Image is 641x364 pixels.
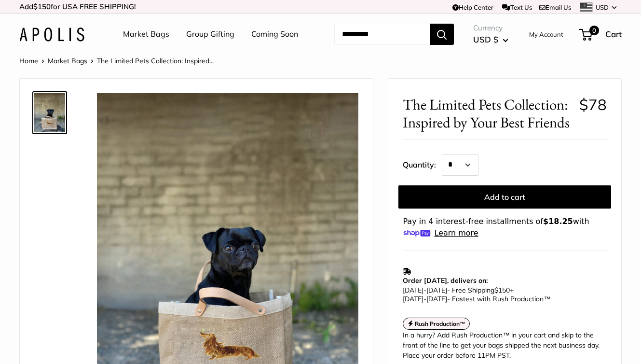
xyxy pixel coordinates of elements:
[398,185,611,209] button: Add to cart
[426,294,447,303] span: [DATE]
[403,276,488,285] strong: Order [DATE], delivers on:
[473,21,508,35] span: Currency
[19,28,84,42] img: Apolis
[403,286,423,294] span: [DATE]
[403,96,572,131] span: The Limited Pets Collection: Inspired by Your Best Friends
[48,56,87,65] a: Market Bags
[33,2,51,11] span: $150
[423,286,426,294] span: -
[423,294,426,303] span: -
[494,286,510,294] span: $150
[415,320,465,327] strong: Rush Production™
[426,286,447,294] span: [DATE]
[403,294,423,303] span: [DATE]
[19,55,214,67] nav: Breadcrumb
[186,27,234,42] a: Group Gifting
[605,29,622,39] span: Cart
[596,3,609,11] span: USD
[123,27,169,42] a: Market Bags
[251,27,298,42] a: Coming Soon
[589,26,599,35] span: 0
[502,3,532,11] a: Text Us
[473,32,508,47] button: USD $
[579,95,607,114] span: $78
[334,24,430,45] input: Search...
[403,286,602,303] p: - Free Shipping +
[32,91,67,134] a: The Limited Pets Collection: Inspired by Your Best Friends
[34,93,65,132] img: The Limited Pets Collection: Inspired by Your Best Friends
[430,24,454,45] button: Search
[403,152,442,176] label: Quantity:
[473,34,498,44] span: USD $
[539,3,571,11] a: Email Us
[580,27,622,42] a: 0 Cart
[19,56,38,65] a: Home
[452,3,493,11] a: Help Center
[403,294,550,303] span: - Fastest with Rush Production™
[97,56,214,65] span: The Limited Pets Collection: Inspired...
[529,28,563,40] a: My Account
